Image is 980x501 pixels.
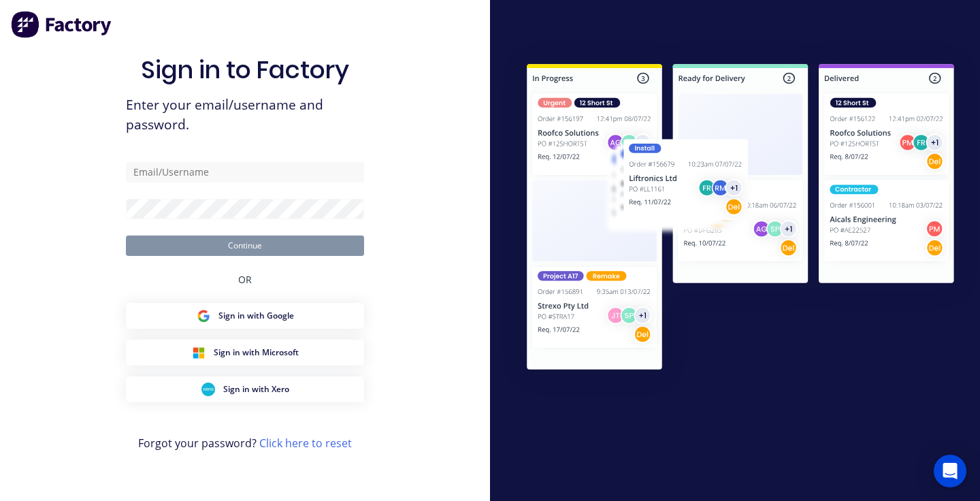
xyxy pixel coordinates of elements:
[218,310,294,322] span: Sign in with Google
[934,455,966,487] div: Open Intercom Messenger
[223,383,289,395] span: Sign in with Xero
[11,11,113,38] img: Factory
[197,309,210,323] img: Google Sign in
[501,40,980,398] img: Sign in
[126,303,364,329] button: Google Sign inSign in with Google
[238,256,252,303] div: OR
[126,376,364,402] button: Xero Sign inSign in with Xero
[259,436,352,451] a: Click here to reset
[214,346,299,359] span: Sign in with Microsoft
[126,95,364,135] span: Enter your email/username and password.
[126,340,364,366] button: Microsoft Sign inSign in with Microsoft
[141,55,349,84] h1: Sign in to Factory
[126,162,364,182] input: Email/Username
[201,383,215,396] img: Xero Sign in
[138,435,352,451] span: Forgot your password?
[192,346,206,359] img: Microsoft Sign in
[126,236,364,256] button: Continue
